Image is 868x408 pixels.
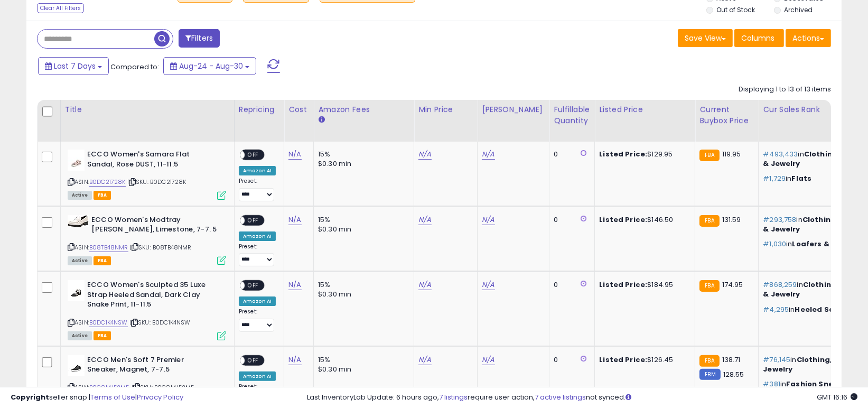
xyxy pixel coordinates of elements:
div: 15% [318,355,406,365]
span: Compared to: [110,62,159,72]
p: in [763,280,866,299]
p: in [763,305,866,314]
span: 2025-09-7 16:16 GMT [817,392,857,402]
button: Columns [734,29,784,47]
div: Title [65,104,230,115]
a: N/A [418,355,431,365]
a: N/A [482,355,494,365]
a: N/A [288,215,301,225]
img: 31ypv+F3CwL._SL40_.jpg [68,280,85,301]
span: Clothing, Shoes & Jewelry [763,280,864,299]
span: Clothing, Shoes & Jewelry [763,215,863,234]
div: Amazon AI [239,166,276,175]
div: seller snap | | [11,393,183,403]
a: 7 active listings [535,392,586,402]
span: All listings currently available for purchase on Amazon [68,191,92,200]
div: ASIN: [68,215,226,264]
span: #493,433 [763,149,798,159]
div: $0.30 min [318,159,406,169]
div: $0.30 min [318,225,406,234]
div: Listed Price [599,104,690,115]
p: in [763,239,866,249]
a: N/A [418,215,431,225]
small: FBA [699,355,719,367]
span: All listings currently available for purchase on Amazon [68,256,92,265]
div: [PERSON_NAME] [482,104,545,115]
div: Amazon AI [239,372,276,381]
small: FBA [699,280,719,292]
a: N/A [418,280,431,290]
div: 15% [318,150,406,159]
div: $184.95 [599,280,687,290]
span: #76,145 [763,355,790,365]
img: 31-rX-ac33L._SL40_.jpg [68,215,89,227]
span: 131.59 [722,215,741,225]
a: N/A [418,149,431,160]
div: Amazon AI [239,231,276,241]
a: B08TB48NMR [89,243,128,252]
span: Flats [792,173,812,183]
button: Last 7 Days [38,57,109,75]
a: B0DC21728K [89,178,126,187]
a: N/A [288,355,301,365]
span: #4,295 [763,304,789,314]
span: 174.95 [722,280,743,290]
a: N/A [288,149,301,160]
span: #1,729 [763,173,786,183]
a: N/A [288,280,301,290]
span: 128.55 [723,369,744,379]
span: | SKU: B0DC1K4NSW [129,318,191,327]
div: $0.30 min [318,290,406,299]
p: in [763,150,866,169]
div: $146.50 [599,215,687,225]
div: 0 [554,150,586,159]
button: Aug-24 - Aug-30 [163,57,256,75]
span: Heeled Sandals [795,304,856,314]
span: OFF [245,151,262,160]
div: Current Buybox Price [699,104,754,126]
span: Clothing, Shoes & Jewelry [763,149,865,169]
label: Archived [784,5,813,14]
span: FBA [94,256,111,265]
div: Displaying 1 to 13 of 13 items [739,85,831,95]
div: Min Price [418,104,473,115]
small: Amazon Fees. [318,115,324,125]
span: 138.71 [722,355,741,365]
div: Repricing [239,104,279,115]
b: Listed Price: [599,355,647,365]
strong: Copyright [11,392,49,402]
div: Preset: [239,243,276,266]
div: ASIN: [68,150,226,199]
div: Preset: [239,178,276,201]
span: | SKU: B0DC21728K [127,178,186,186]
span: #868,259 [763,280,797,290]
p: in [763,174,866,183]
div: Clear All Filters [37,3,84,13]
div: Amazon Fees [318,104,409,115]
div: 15% [318,280,406,290]
span: Aug-24 - Aug-30 [179,61,243,71]
a: N/A [482,149,494,160]
b: Listed Price: [599,215,647,225]
a: 7 listings [439,392,468,402]
div: 0 [554,280,586,290]
img: 31NMDjMA0aL._SL40_.jpg [68,355,85,376]
b: ECCO Men's Soft 7 Premier Sneaker, Magnet, 7-7.5 [87,355,216,377]
a: Privacy Policy [137,392,183,402]
button: Filters [179,29,220,48]
div: ASIN: [68,280,226,339]
a: N/A [482,280,494,290]
span: OFF [245,216,262,225]
span: Last 7 Days [54,61,96,71]
span: FBA [94,191,111,200]
b: ECCO Women's Samara Flat Sandal, Rose DUST, 11-11.5 [87,150,216,172]
div: Amazon AI [239,296,276,306]
span: #1,030 [763,239,786,249]
small: FBA [699,150,719,161]
button: Actions [786,29,831,47]
span: 119.95 [722,149,741,159]
b: Listed Price: [599,280,647,290]
b: ECCO Women's Modtray [PERSON_NAME], Limestone, 7-7. 5 [91,215,220,237]
span: Clothing, Shoes & Jewelry [763,355,865,374]
div: $0.30 min [318,365,406,374]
